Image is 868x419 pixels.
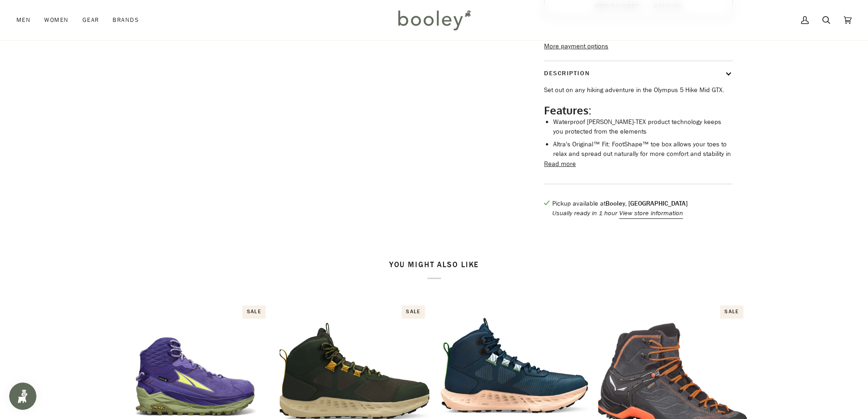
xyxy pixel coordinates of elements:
[113,16,139,25] span: Brands
[544,61,733,85] button: Description
[553,140,733,159] li: Altra's Original™ Fit: FootShape™ toe box allows your toes to relax and spread out naturally for ...
[82,16,99,25] span: Gear
[720,305,743,319] div: Sale
[544,41,733,52] a: More payment options
[553,117,733,137] li: Waterproof [PERSON_NAME]-TEX product technology keeps you protected from the elements
[242,305,266,319] div: Sale
[544,85,733,95] p: Set out on any hiking adventure in the Olympus 5 Hike Mid GTX.
[16,16,31,25] span: Men
[552,208,688,218] p: Usually ready in 1 hour
[401,305,425,319] div: Sale
[394,7,474,33] img: Booley
[544,159,576,169] button: Read more
[44,16,68,25] span: Women
[9,383,36,410] iframe: Button to open loyalty program pop-up
[544,103,733,117] h2: Features:
[619,208,683,218] button: View store information
[120,260,748,279] h2: You might also like
[552,199,688,209] p: Pickup available at
[606,199,688,208] strong: Booley, [GEOGRAPHIC_DATA]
